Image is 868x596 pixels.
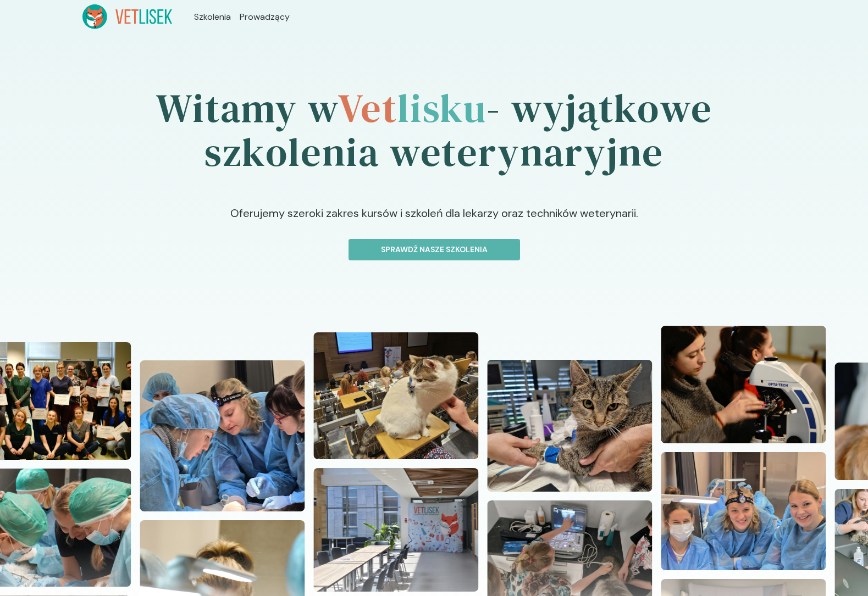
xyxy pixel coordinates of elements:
img: Z2WOzZbqstJ98vaN_20241110_112957.jpg [140,360,305,511]
img: Z2WOuJbqstJ98vaF_20221127_125425.jpg [487,360,652,492]
img: Z2WOx5bqstJ98vaI_20240512_101618.jpg [313,332,478,459]
span: lisku [397,81,486,135]
a: Szkolenia [194,10,231,24]
img: Z2WOrpbqstJ98vaB_DSC04907.JPG [661,326,826,443]
h1: Witamy w - wyjątkowe szkolenia weterynaryjne [82,55,786,205]
a: Prowadzący [240,10,290,24]
img: Z2WOopbqstJ98vZ9_20241110_112622.jpg [661,452,826,570]
p: Sprawdź nasze szkolenia [358,244,511,255]
img: Z2WOxZbqstJ98vaH_20240608_122030.jpg [313,468,478,592]
button: Sprawdź nasze szkolenia [349,239,520,260]
span: Vet [338,81,397,135]
p: Oferujemy szeroki zakres kursów i szkoleń dla lekarzy oraz techników weterynarii. [145,205,723,239]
